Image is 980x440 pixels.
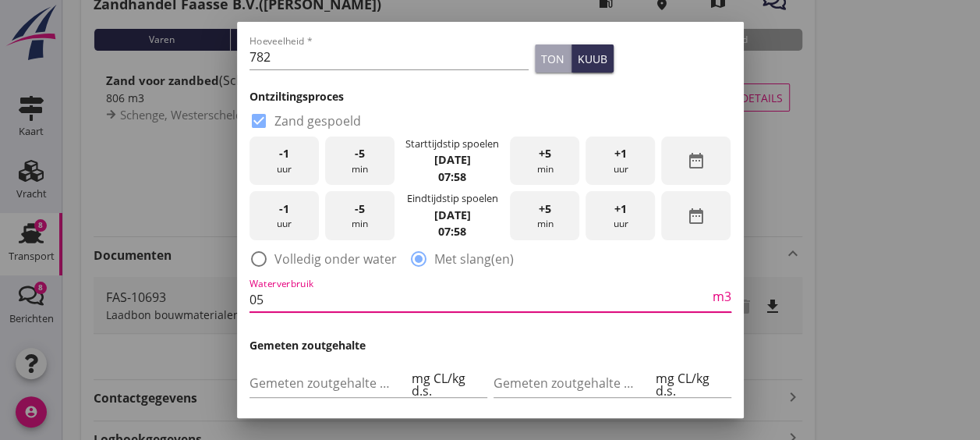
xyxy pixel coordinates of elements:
[279,200,289,218] span: -1
[434,251,514,267] label: Met slang(en)
[539,145,551,162] span: +5
[406,191,497,206] div: Eindtijdstip spoelen
[249,137,319,186] div: uur
[249,371,409,396] input: Gemeten zoutgehalte voorbeun
[249,44,529,69] input: Hoeveelheid *
[539,200,551,218] span: +5
[535,44,571,73] button: ton
[274,113,361,129] label: Zand gespoeld
[408,372,486,397] div: mg CL/kg d.s.
[578,51,607,67] div: kuub
[433,208,470,222] strong: [DATE]
[249,337,731,353] h3: Gemeten zoutgehalte
[325,191,394,240] div: min
[586,137,655,186] div: uur
[249,191,319,240] div: uur
[494,371,653,396] input: Gemeten zoutgehalte achterbeun
[325,137,394,186] div: min
[249,88,731,105] h3: Ontziltingsproces
[687,207,706,225] i: date_range
[541,51,564,67] div: ton
[571,44,614,73] button: kuub
[709,290,731,303] div: m3
[438,169,466,184] strong: 07:58
[438,224,466,239] strong: 07:58
[279,145,289,162] span: -1
[614,145,627,162] span: +1
[355,145,365,162] span: -5
[355,200,365,218] span: -5
[586,191,655,240] div: uur
[687,151,706,170] i: date_range
[405,137,499,151] div: Starttijdstip spoelen
[652,372,731,397] div: mg CL/kg d.s.
[510,137,579,186] div: min
[249,287,709,312] input: Waterverbruik
[274,251,397,267] label: Volledig onder water
[510,191,579,240] div: min
[433,152,470,167] strong: [DATE]
[614,200,627,218] span: +1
